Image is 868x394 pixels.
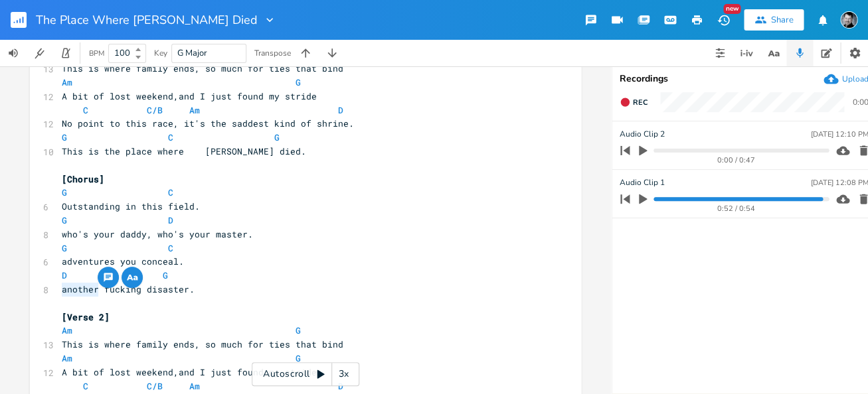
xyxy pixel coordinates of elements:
span: Audio Clip 2 [620,128,665,141]
div: 0:52 / 0:54 [643,205,829,212]
span: C/B [147,380,163,392]
button: Rec [614,92,653,113]
span: G [274,131,280,143]
span: Am [189,104,200,116]
span: G [62,131,67,143]
span: C [168,242,173,254]
span: G [62,242,67,254]
div: 0:00 / 0:47 [643,157,829,164]
div: New [723,4,740,14]
span: C [83,104,88,116]
div: Upload [841,74,868,84]
span: This is the place where [PERSON_NAME] died. [62,145,306,157]
span: The Place Where [PERSON_NAME] Died [36,14,258,26]
span: G [296,324,301,336]
div: 0:00 [852,98,868,106]
span: C [83,380,88,392]
div: [DATE] 12:08 PM [810,179,868,186]
span: G [296,76,301,88]
span: Am [62,76,72,88]
div: [DATE] 12:10 PM [810,131,868,138]
span: Outstanding in this field. [62,200,200,212]
div: 3x [332,362,356,386]
span: G [296,352,301,364]
img: Timothy James [840,11,857,29]
span: [Chorus] [62,173,104,185]
span: A bit of lost weekend,and I just found my stride [62,366,317,378]
span: D [62,269,67,281]
span: D [168,214,173,226]
span: G [62,186,67,198]
button: Upload [824,72,868,86]
div: Share [770,14,793,26]
span: This is where family ends, so much for ties that bind [62,338,343,350]
span: Am [62,352,72,364]
span: C [168,131,173,143]
div: BPM [89,50,104,57]
span: D [338,380,343,392]
span: Audio Clip 1 [620,176,665,189]
span: C [168,186,173,198]
span: A bit of lost weekend,and I just found my stride [62,90,317,102]
span: Am [189,380,200,392]
span: who's your daddy, who's your master. [62,228,253,240]
span: another fucking disaster. [62,283,195,295]
span: adventures you conceal. [62,255,184,267]
span: D [338,104,343,116]
span: This is where family ends, so much for ties that bind [62,62,343,74]
div: Transpose [254,49,291,57]
span: G [62,214,67,226]
div: Autoscroll [252,362,359,386]
button: New [710,8,737,32]
span: Rec [633,98,648,107]
span: G Major [177,47,207,59]
span: G [163,269,168,281]
span: Am [62,324,72,336]
span: C/B [147,104,163,116]
span: [Verse 2] [62,311,110,323]
button: Share [744,9,804,31]
span: No point to this race, it's the saddest kind of shrine. [62,117,354,129]
div: Key [154,49,167,57]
